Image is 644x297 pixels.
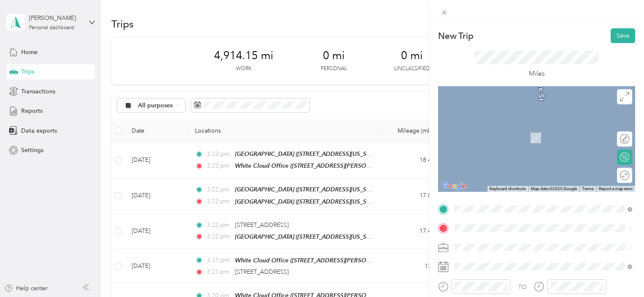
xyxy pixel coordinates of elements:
[529,68,545,79] p: Miles
[438,30,474,42] p: New Trip
[582,186,594,191] a: Terms (opens in new tab)
[440,181,468,192] img: Google
[611,28,635,43] button: Save
[599,186,633,191] a: Report a map error
[597,250,644,297] iframe: Everlance-gr Chat Button Frame
[490,186,526,192] button: Keyboard shortcuts
[531,186,577,191] span: Map data ©2025 Google
[440,181,468,192] a: Open this area in Google Maps (opens a new window)
[518,283,527,292] div: TO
